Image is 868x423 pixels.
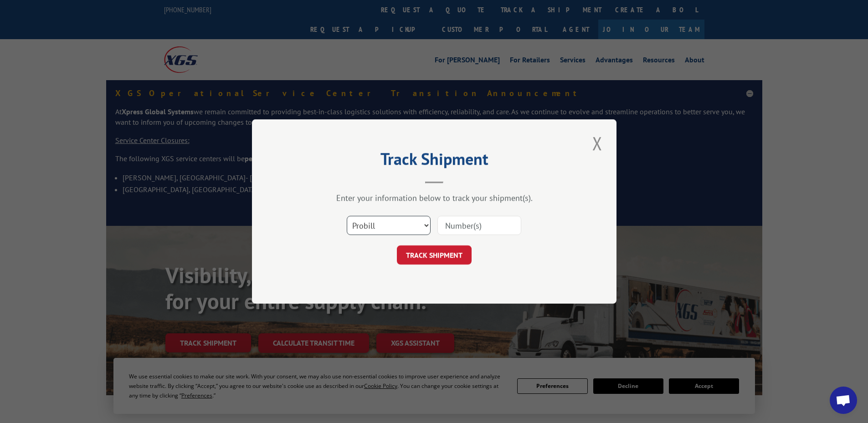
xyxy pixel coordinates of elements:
[437,216,521,235] input: Number(s)
[397,245,472,265] button: TRACK SHIPMENT
[298,193,571,203] div: Enter your information below to track your shipment(s).
[298,153,571,170] h2: Track Shipment
[590,131,605,156] button: Close modal
[830,387,857,414] a: Open chat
